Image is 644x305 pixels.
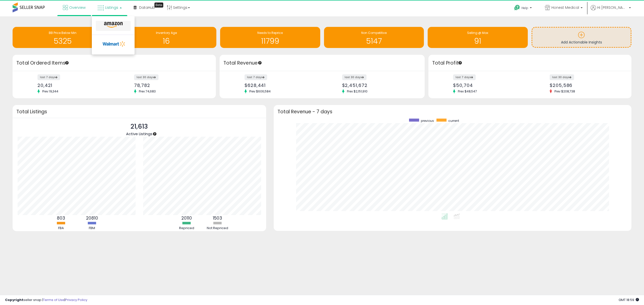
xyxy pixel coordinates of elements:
[245,83,318,88] div: $628,441
[69,5,86,10] span: Overview
[597,5,627,10] span: Hi [PERSON_NAME]
[65,61,69,65] div: Tooltip anchor
[77,226,107,231] div: FBM
[514,5,520,11] i: Get Help
[15,37,110,45] h1: 5325
[154,3,163,8] div: Tooltip anchor
[327,37,422,45] h1: 5147
[342,83,416,88] div: $2,451,672
[342,74,367,80] label: last 30 days
[455,89,479,93] span: Prev: $48,547
[156,31,177,35] span: Inventory Age
[245,74,267,80] label: last 7 days
[467,31,488,35] span: Selling @ Max
[430,37,525,45] h1: 91
[213,215,222,221] b: 1503
[40,89,61,93] span: Prev: 19,344
[521,6,528,10] span: Help
[152,132,157,136] div: Tooltip anchor
[532,28,631,47] a: Add Actionable Insights
[37,74,60,80] label: last 7 days
[258,61,262,65] div: Tooltip anchor
[453,83,526,88] div: $50,704
[257,31,283,35] span: Needs to Reprice
[510,1,537,16] a: Help
[203,226,233,231] div: Not Repriced
[119,37,214,45] h1: 16
[49,31,76,35] span: BB Price Below Min
[428,27,528,48] a: Selling @ Max 91
[57,215,65,221] b: 803
[134,74,158,80] label: last 30 days
[432,60,628,67] h3: Total Profit
[134,83,207,88] div: 78,782
[344,89,370,93] span: Prev: $2,151,910
[139,5,155,10] span: DataHub
[448,119,459,123] span: current
[551,5,579,10] span: Honest Medical
[591,5,631,16] a: Hi [PERSON_NAME]
[46,226,76,231] div: FBA
[16,60,212,67] h3: Total Ordered Items
[172,226,202,231] div: Repriced
[421,119,434,123] span: previous
[277,110,628,114] h3: Total Revenue - 7 days
[458,61,462,65] div: Tooltip anchor
[550,83,623,88] div: $205,586
[126,131,152,136] span: Active Listings
[361,31,387,35] span: Non Competitive
[105,5,118,10] span: Listings
[126,122,152,131] p: 21,613
[181,215,192,221] b: 20110
[16,110,262,114] h3: Total Listings
[136,89,158,93] span: Prev: 74,683
[324,27,424,48] a: Non Competitive 5147
[223,60,421,67] h3: Total Revenue
[37,83,110,88] div: 20,421
[550,74,574,80] label: last 30 days
[552,89,578,93] span: Prev: $208,738
[223,37,318,45] h1: 11799
[86,215,98,221] b: 20810
[453,74,476,80] label: last 7 days
[13,27,113,48] a: BB Price Below Min 5325
[561,40,602,45] span: Add Actionable Insights
[116,27,217,48] a: Inventory Age 16
[220,27,320,48] a: Needs to Reprice 11799
[247,89,273,93] span: Prev: $606,584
